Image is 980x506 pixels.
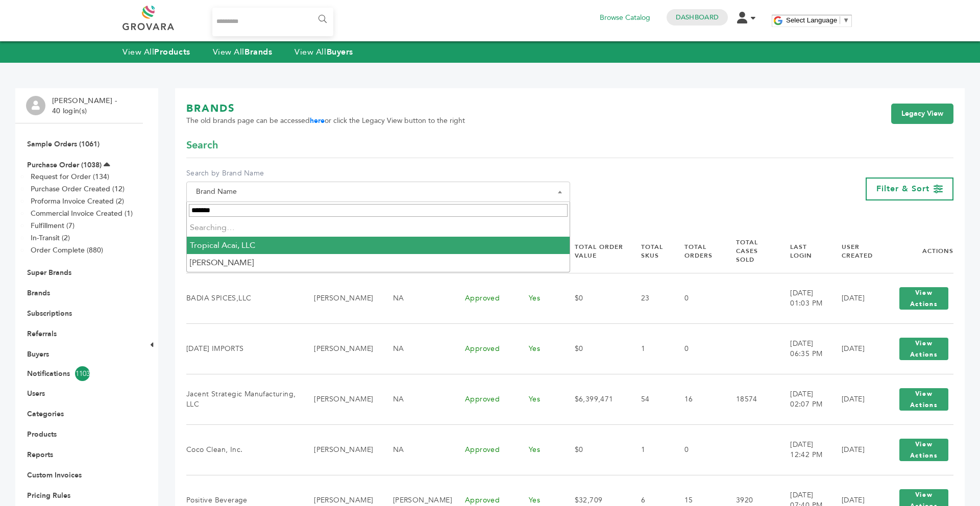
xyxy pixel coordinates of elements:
td: NA [380,424,452,475]
td: Yes [516,424,562,475]
a: Purchase Order Created (12) [31,184,125,194]
a: Legacy View [891,104,953,124]
li: Tropical Acai, LLC [187,237,570,254]
td: Approved [452,323,516,374]
a: Dashboard [676,13,719,22]
td: [DATE] 02:07 PM [777,374,829,424]
th: Total Order Value [562,230,628,273]
td: [DATE] 12:42 PM [777,424,829,475]
th: User Created [829,230,881,273]
a: Subscriptions [27,309,72,318]
td: [DATE] [829,374,881,424]
td: BADIA SPICES,LLC [186,273,301,323]
a: Commercial Invoice Created (1) [31,209,133,218]
span: Filter & Sort [876,183,929,194]
td: [PERSON_NAME] [301,273,380,323]
img: profile.png [26,96,45,115]
span: ​ [840,16,840,24]
td: Approved [452,424,516,475]
td: 1 [628,424,672,475]
a: View AllBrands [213,46,273,58]
td: [DATE] [829,323,881,374]
td: [PERSON_NAME] [301,374,380,424]
td: $6,399,471 [562,374,628,424]
td: 0 [672,424,723,475]
td: NA [380,374,452,424]
a: View AllProducts [122,46,190,58]
td: [DATE] [829,424,881,475]
td: Approved [452,273,516,323]
li: [PERSON_NAME] [187,254,570,271]
a: View AllBuyers [295,46,353,58]
span: Brand Name [186,182,570,202]
th: Total SKUs [628,230,672,273]
button: View Actions [899,338,948,360]
td: NA [380,323,452,374]
a: Categories [27,409,64,419]
td: Jacent Strategic Manufacturing, LLC [186,374,301,424]
td: [PERSON_NAME] [301,323,380,374]
a: Fulfillment (7) [31,221,75,231]
a: Products [27,429,57,439]
span: Search [186,138,218,153]
strong: Buyers [327,46,353,58]
button: View Actions [899,287,948,310]
td: 23 [628,273,672,323]
input: Search... [212,8,333,36]
a: Referrals [27,329,57,339]
td: [DATE] 06:35 PM [777,323,829,374]
a: Browse Catalog [600,12,650,23]
span: 1103 [75,366,90,381]
td: [DATE] IMPORTS [186,323,301,374]
td: [PERSON_NAME] [301,424,380,475]
span: ▼ [843,16,849,24]
button: View Actions [899,439,948,461]
a: Reports [27,450,53,460]
a: Pricing Rules [27,491,70,500]
td: $0 [562,323,628,374]
td: NA [380,273,452,323]
td: Approved [452,374,516,424]
a: Buyers [27,349,49,359]
span: Select Language [786,16,837,24]
td: Yes [516,374,562,424]
span: Brand Name [192,185,565,199]
th: Total Cases Sold [723,230,778,273]
td: $0 [562,273,628,323]
button: View Actions [899,388,948,411]
a: Proforma Invoice Created (2) [31,196,124,206]
td: 1 [628,323,672,374]
th: Total Orders [672,230,723,273]
a: Custom Invoices [27,470,82,480]
a: Purchase Order (1038) [27,160,102,170]
a: Select Language​ [786,16,849,24]
a: Order Complete (880) [31,245,103,255]
a: Brands [27,288,50,298]
strong: Brands [244,46,272,58]
strong: Products [154,46,190,58]
a: Request for Order (134) [31,172,109,182]
td: [DATE] 01:03 PM [777,273,829,323]
input: Search [189,204,568,217]
td: 54 [628,374,672,424]
a: Super Brands [27,268,71,277]
td: $0 [562,424,628,475]
td: 16 [672,374,723,424]
li: Searching… [187,219,570,236]
a: In-Transit (2) [31,233,70,243]
li: [PERSON_NAME] - 40 login(s) [52,96,119,116]
td: [DATE] [829,273,881,323]
a: Notifications1103 [27,366,131,381]
a: here [310,116,325,125]
label: Search by Brand Name [186,168,570,179]
h1: BRANDS [186,102,465,116]
td: 0 [672,273,723,323]
a: Sample Orders (1061) [27,139,100,149]
td: Coco Clean, Inc. [186,424,301,475]
a: Users [27,389,45,398]
td: 18574 [723,374,778,424]
td: Yes [516,323,562,374]
td: 0 [672,323,723,374]
th: Last Login [777,230,829,273]
th: Actions [881,230,953,273]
